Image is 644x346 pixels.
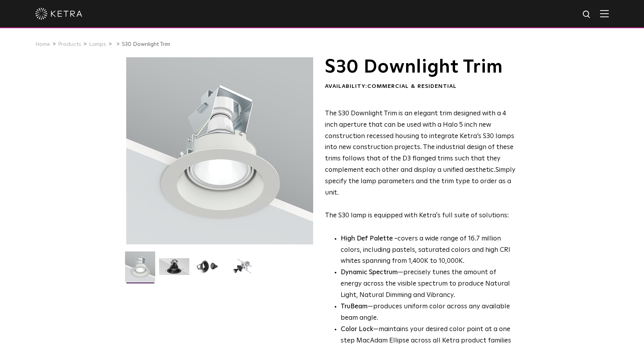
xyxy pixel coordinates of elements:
[159,258,189,281] img: S30 Halo Downlight_Hero_Black_Gradient
[325,57,516,77] h1: S30 Downlight Trim
[58,42,81,47] a: Products
[341,301,516,324] li: —produces uniform color across any available beam angle.
[367,84,457,89] span: Commercial & Residential
[325,110,514,173] span: The S30 Downlight Trim is an elegant trim designed with a 4 inch aperture that can be used with a...
[325,83,516,91] div: Availability:
[89,42,106,47] a: Lamps
[341,267,516,301] li: —precisely tunes the amount of energy across the visible spectrum to produce Natural Light, Natur...
[227,258,258,281] img: S30 Halo Downlight_Exploded_Black
[582,10,592,20] img: search icon
[35,8,82,20] img: ketra-logo-2019-white
[325,108,516,222] p: The S30 lamp is equipped with Ketra's full suite of solutions:
[341,233,516,268] p: covers a wide range of 16.7 million colors, including pastels, saturated colors and high CRI whit...
[125,251,155,288] img: S30-DownlightTrim-2021-Web-Square
[325,167,515,196] span: Simply specify the lamp parameters and the trim type to order as a unit.​
[341,303,368,310] strong: TruBeam
[122,42,170,47] a: S30 Downlight Trim
[341,235,397,242] strong: High Def Palette -
[341,326,373,333] strong: Color Lock
[341,269,398,276] strong: Dynamic Spectrum
[193,258,223,281] img: S30 Halo Downlight_Table Top_Black
[600,10,609,17] img: Hamburger%20Nav.svg
[35,42,50,47] a: Home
